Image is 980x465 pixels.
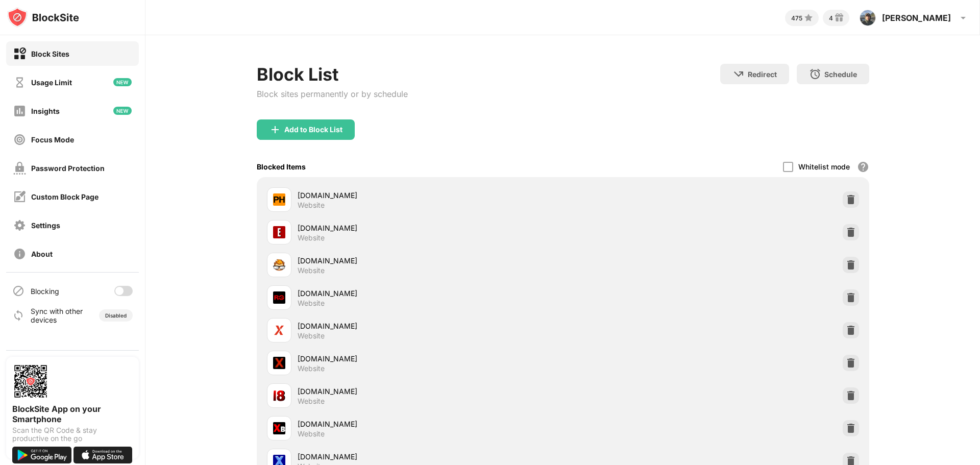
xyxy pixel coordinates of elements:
[13,219,26,232] img: settings-off.svg
[12,309,24,322] img: sync-icon.svg
[298,299,325,308] div: Website
[257,162,306,171] div: Blocked Items
[298,223,563,233] div: [DOMAIN_NAME]
[257,89,408,99] div: Block sites permanently or by schedule
[298,397,325,406] div: Website
[31,250,53,258] div: About
[284,126,342,134] div: Add to Block List
[798,162,850,171] div: Whitelist mode
[13,190,26,203] img: customize-block-page-off.svg
[31,221,60,230] div: Settings
[13,133,26,146] img: focus-off.svg
[257,64,408,85] div: Block List
[298,419,563,429] div: [DOMAIN_NAME]
[298,201,325,210] div: Website
[7,7,79,28] img: logo-blocksite.svg
[105,312,127,319] div: Disabled
[802,12,815,24] img: points-small.svg
[298,288,563,299] div: [DOMAIN_NAME]
[273,291,285,304] img: favicons
[273,357,285,369] img: favicons
[298,364,325,373] div: Website
[31,107,60,115] div: Insights
[13,47,26,60] img: block-on.svg
[13,76,26,89] img: time-usage-off.svg
[31,192,99,201] div: Custom Block Page
[298,451,563,462] div: [DOMAIN_NAME]
[791,14,802,22] div: 475
[31,287,59,296] div: Blocking
[12,363,49,400] img: options-page-qr-code.png
[273,389,285,402] img: favicons
[298,386,563,397] div: [DOMAIN_NAME]
[298,321,563,331] div: [DOMAIN_NAME]
[113,107,132,115] img: new-icon.svg
[13,162,26,175] img: password-protection-off.svg
[113,78,132,86] img: new-icon.svg
[860,10,876,26] img: AOh14Gjsu7BHgDahJHgBILkETgRHRfTMQPz4di2HC6CKAA=s96-c
[31,164,105,173] div: Password Protection
[12,447,71,463] img: get-it-on-google-play.svg
[12,404,133,424] div: BlockSite App on your Smartphone
[273,226,285,238] img: favicons
[298,190,563,201] div: [DOMAIN_NAME]
[13,105,26,117] img: insights-off.svg
[298,255,563,266] div: [DOMAIN_NAME]
[298,266,325,275] div: Website
[31,78,72,87] div: Usage Limit
[298,331,325,340] div: Website
[73,447,133,463] img: download-on-the-app-store.svg
[833,12,845,24] img: reward-small.svg
[273,324,285,336] img: favicons
[273,193,285,206] img: favicons
[882,13,951,23] div: [PERSON_NAME]
[298,233,325,242] div: Website
[31,307,83,324] div: Sync with other devices
[273,259,285,271] img: favicons
[748,70,777,79] div: Redirect
[12,426,133,443] div: Scan the QR Code & stay productive on the go
[824,70,857,79] div: Schedule
[298,353,563,364] div: [DOMAIN_NAME]
[298,429,325,438] div: Website
[829,14,833,22] div: 4
[273,422,285,434] img: favicons
[31,50,69,58] div: Block Sites
[13,248,26,260] img: about-off.svg
[12,285,24,297] img: blocking-icon.svg
[31,135,74,144] div: Focus Mode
